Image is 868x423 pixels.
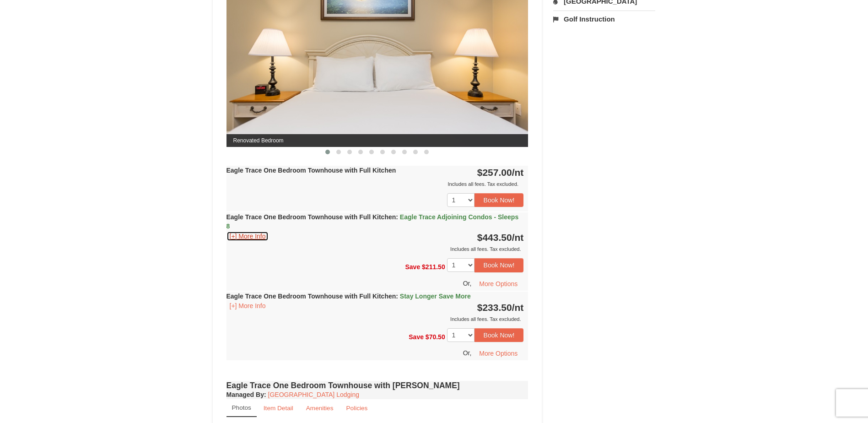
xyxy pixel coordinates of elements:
[405,263,420,271] span: Save
[477,232,512,243] span: $443.50
[346,405,367,412] small: Policies
[226,381,528,390] h4: Eagle Trace One Bedroom Townhouse with [PERSON_NAME]
[226,315,524,324] div: Includes all fees. Tax excluded.
[232,404,251,411] small: Photos
[226,391,266,398] strong: :
[226,231,269,241] button: [+] More Info
[477,167,524,178] strong: $257.00
[400,293,471,300] span: Stay Longer Save More
[226,399,257,417] a: Photos
[474,193,524,207] button: Book Now!
[473,277,523,291] button: More Options
[474,258,524,272] button: Book Now!
[426,333,445,340] span: $70.50
[396,213,398,221] span: :
[226,213,519,230] strong: Eagle Trace One Bedroom Townhouse with Full Kitchen
[409,333,424,340] span: Save
[226,293,471,300] strong: Eagle Trace One Bedroom Townhouse with Full Kitchen
[226,167,396,174] strong: Eagle Trace One Bedroom Townhouse with Full Kitchen
[474,328,524,342] button: Book Now!
[477,302,512,313] span: $233.50
[463,349,472,357] span: Or,
[300,399,340,417] a: Amenities
[340,399,373,417] a: Policies
[512,302,524,313] span: /nt
[306,405,334,412] small: Amenities
[264,405,293,412] small: Item Detail
[463,279,472,287] span: Or,
[226,391,264,398] span: Managed By
[512,232,524,243] span: /nt
[422,263,445,271] span: $211.50
[268,391,359,398] a: [GEOGRAPHIC_DATA] Lodging
[512,167,524,178] span: /nt
[226,244,524,254] div: Includes all fees. Tax excluded.
[553,11,655,27] a: Golf Instruction
[226,134,528,147] span: Renovated Bedroom
[258,399,299,417] a: Item Detail
[226,301,269,311] button: [+] More Info
[473,347,523,360] button: More Options
[396,293,398,300] span: :
[226,179,524,189] div: Includes all fees. Tax excluded.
